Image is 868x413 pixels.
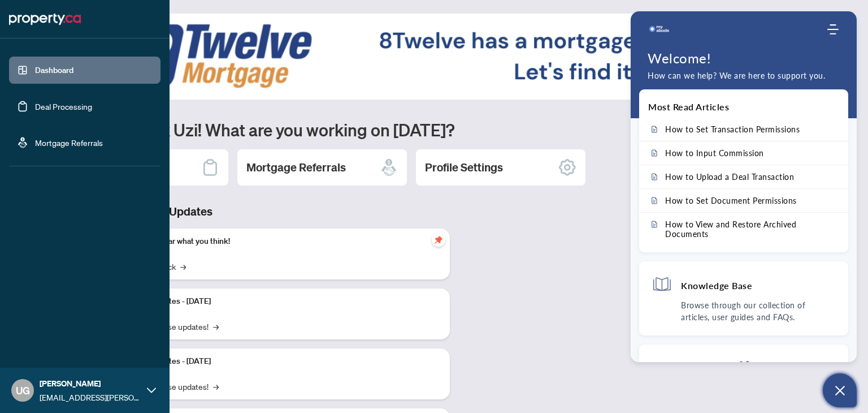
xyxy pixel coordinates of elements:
[119,295,441,308] p: Platform Updates - [DATE]
[639,118,848,141] a: How to Set Transaction Permissions
[681,299,836,323] p: Browse through our collection of articles, user guides and FAQs.
[40,391,141,403] span: [EMAIL_ADDRESS][PERSON_NAME][DOMAIN_NAME]
[665,220,836,239] span: How to View and Restore Archived Documents
[59,204,450,220] h3: Brokerage & Industry Updates
[119,355,441,368] p: Platform Updates - [DATE]
[119,235,441,248] p: We want to hear what you think!
[665,196,797,205] span: How to Set Document Permissions
[9,10,81,28] img: logo
[35,137,103,148] a: Mortgage Referrals
[432,233,445,247] span: pushpin
[639,213,848,246] a: How to View and Restore Archived Documents
[665,172,794,182] span: How to Upload a Deal Transaction
[246,160,346,175] h2: Mortgage Referrals
[681,279,752,291] h4: Knowledge Base
[59,14,846,100] img: Slide 0
[665,148,764,158] span: How to Input Commission
[648,70,840,82] p: How can we help? We are here to support you.
[35,65,73,75] a: Dashboard
[180,260,186,273] span: →
[639,189,848,212] a: How to Set Document Permissions
[213,380,219,393] span: →
[639,261,848,335] div: Knowledge BaseBrowse through our collection of articles, user guides and FAQs.
[639,165,848,188] a: How to Upload a Deal Transaction
[665,124,800,134] span: How to Set Transaction Permissions
[648,18,670,41] img: logo
[648,50,840,66] h1: Welcome!
[826,24,840,35] div: Modules Menu
[16,382,30,398] span: UG
[639,141,848,165] a: How to Input Commission
[40,377,141,390] span: [PERSON_NAME]
[425,160,503,175] h2: Profile Settings
[35,101,92,111] a: Deal Processing
[59,119,854,140] h1: Welcome back Uzi! What are you working on [DATE]?
[823,373,857,407] button: Open asap
[213,320,219,333] span: →
[648,18,670,41] span: Company logo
